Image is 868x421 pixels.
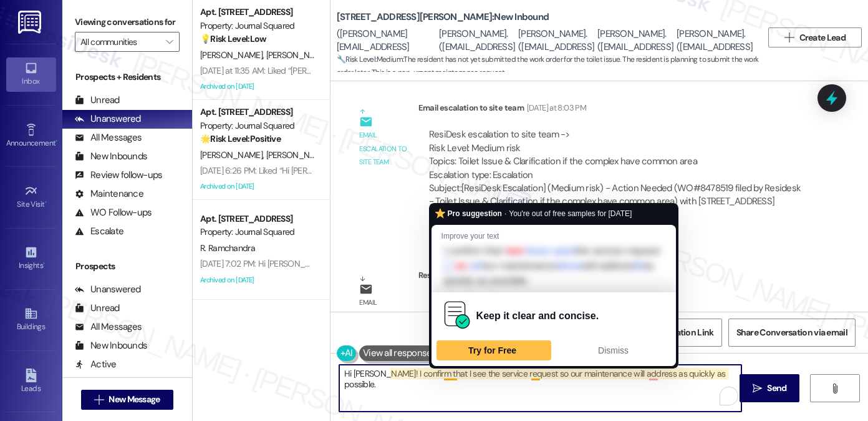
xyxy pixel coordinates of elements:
[200,19,316,32] div: Property: Journal Squared
[62,260,192,273] div: Prospects
[768,27,862,47] button: Create Lead
[94,395,104,405] i: 
[75,339,147,352] div: New Inbounds
[75,169,162,182] div: Review follow-ups
[75,206,152,219] div: WO Follow-ups
[740,374,800,402] button: Send
[200,49,266,61] span: [PERSON_NAME]
[266,149,328,161] span: [PERSON_NAME]
[199,179,317,194] div: Archived on [DATE]
[80,32,160,52] input: All communities
[439,14,515,67] div: [PERSON_NAME]. ([EMAIL_ADDRESS][DOMAIN_NAME])
[45,198,47,207] span: •
[6,57,56,91] a: Inbox
[200,149,266,161] span: [PERSON_NAME]
[109,393,160,406] span: New Message
[6,181,56,214] a: Site Visit •
[753,384,762,394] i: 
[75,12,180,32] label: Viewing conversations for
[200,33,266,44] strong: 💡 Risk Level: Low
[677,14,753,67] div: [PERSON_NAME]. ([EMAIL_ADDRESS][DOMAIN_NAME])
[518,14,594,67] div: [PERSON_NAME]. ([EMAIL_ADDRESS][DOMAIN_NAME])
[784,32,794,42] i: 
[75,112,141,126] div: Unanswered
[767,382,786,395] span: Send
[200,119,316,132] div: Property: Journal Squared
[736,326,847,339] span: Share Conversation via email
[200,106,316,119] div: Apt. [STREET_ADDRESS]
[75,358,117,371] div: Active
[199,272,317,288] div: Archived on [DATE]
[18,11,44,34] img: ResiDesk Logo
[337,54,403,64] strong: 🔧 Risk Level: Medium
[200,212,316,225] div: Apt. [STREET_ADDRESS]
[359,129,408,169] div: Email escalation to site team
[75,131,142,144] div: All Messages
[524,101,586,114] div: [DATE] at 8:03 PM
[418,269,814,286] div: ResiDesk Escalation - Reply From Site Team
[75,302,120,315] div: Unread
[337,1,436,81] div: [PERSON_NAME] [PERSON_NAME]. ([PERSON_NAME][EMAIL_ADDRESS][PERSON_NAME][DOMAIN_NAME])
[75,225,123,238] div: Escalate
[75,377,132,390] div: Follow Ups
[597,14,673,67] div: [PERSON_NAME]. ([EMAIL_ADDRESS][DOMAIN_NAME])
[200,6,316,19] div: Apt. [STREET_ADDRESS]
[75,187,143,201] div: Maintenance
[200,225,316,239] div: Property: Journal Squared
[6,365,56,399] a: Leads
[6,242,56,275] a: Insights •
[200,242,255,254] span: R. Ramchandra
[200,165,498,176] div: [DATE] 6:26 PM: Liked “Hi [PERSON_NAME] and [PERSON_NAME]! Starting [DATE]…”
[799,31,846,44] span: Create Lead
[6,303,56,337] a: Buildings
[418,101,814,119] div: Email escalation to site team
[337,53,762,80] span: : The resident has not yet submitted the work order for the toilet issue. The resident is plannin...
[75,320,142,334] div: All Messages
[62,71,192,84] div: Prospects + Residents
[43,259,45,268] span: •
[55,137,57,146] span: •
[166,37,173,47] i: 
[429,182,804,222] div: Subject: [ResiDesk Escalation] (Medium risk) - Action Needed (WO#8478519 filed by Residesk - Toil...
[75,150,147,163] div: New Inbounds
[429,128,804,182] div: ResiDesk escalation to site team -> Risk Level: Medium risk Topics: Toilet Issue & Clarification ...
[830,384,839,394] i: 
[339,365,741,412] textarea: To enrich screen reader interactions, please activate Accessibility in Grammarly extension settings
[75,283,141,296] div: Unanswered
[200,133,281,144] strong: 🌟 Risk Level: Positive
[337,11,549,24] b: [STREET_ADDRESS][PERSON_NAME]: New Inbound
[266,49,332,61] span: [PERSON_NAME]
[75,94,120,107] div: Unread
[728,319,856,347] button: Share Conversation via email
[199,79,317,94] div: Archived on [DATE]
[627,326,713,339] span: Get Conversation Link
[359,296,408,336] div: Email escalation reply
[81,390,173,410] button: New Message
